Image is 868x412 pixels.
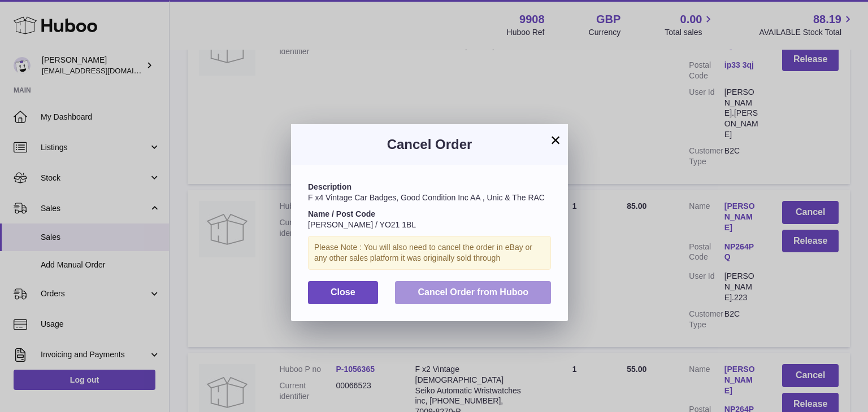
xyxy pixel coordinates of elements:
[308,209,375,218] strong: Name / Post Code
[331,287,355,297] span: Close
[308,281,378,304] button: Close
[308,236,551,270] div: Please Note : You will also need to cancel the order in eBay or any other sales platform it was o...
[308,135,551,154] h3: Cancel Order
[308,182,351,191] strong: Description
[308,193,545,202] span: F x4 Vintage Car Badges, Good Condition Inc AA , Unic & The RAC
[418,287,528,297] span: Cancel Order from Huboo
[549,133,562,147] button: ×
[395,281,551,304] button: Cancel Order from Huboo
[308,220,416,229] span: [PERSON_NAME] / YO21 1BL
